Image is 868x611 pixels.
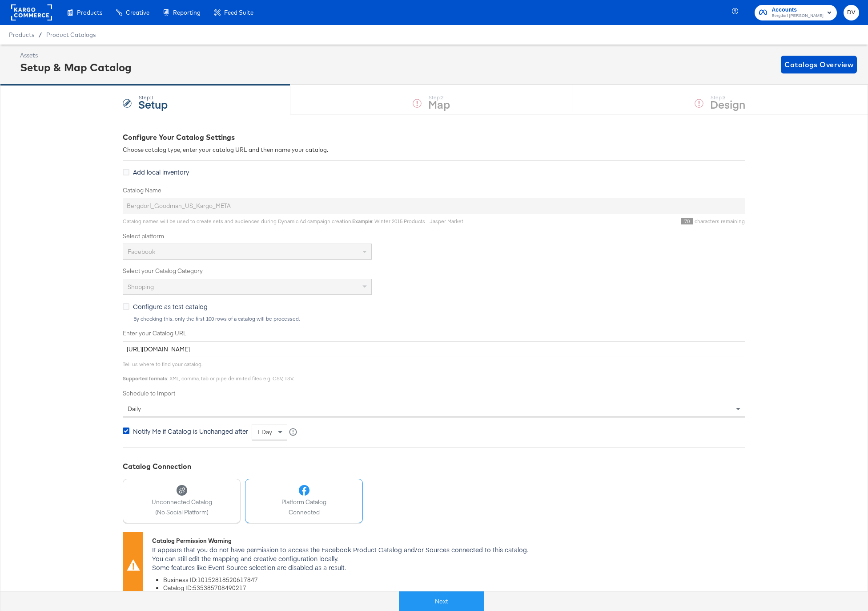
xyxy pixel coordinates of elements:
span: Unconnected Catalog [152,498,212,506]
span: Reporting [173,9,201,16]
div: Setup & Map Catalog [20,60,132,75]
div: characters remaining [463,218,745,225]
span: Facebook [128,248,155,256]
div: Choose catalog type, enter your catalog URL and then name your catalog. [123,146,745,154]
span: Notify Me if Catalog is Unchanged after [133,427,248,436]
span: Connected [281,508,326,517]
span: daily [128,405,141,413]
label: Select your Catalog Category [123,267,745,275]
span: Shopping [128,283,154,291]
strong: Supported formats [123,375,167,382]
strong: Setup [138,97,168,111]
div: Catalog Connection [123,461,745,472]
span: Configure as test catalog [133,302,208,311]
span: Catalog names will be used to create sets and audiences during Dynamic Ad campaign creation. : Wi... [123,218,463,224]
span: Catalogs Overview [784,58,853,71]
button: AccountsBergdorf [PERSON_NAME] [755,5,837,20]
label: Enter your Catalog URL [123,329,745,338]
strong: Example [352,218,372,224]
span: / [34,31,46,38]
a: Product Catalogs [46,31,96,38]
span: Creative [126,9,149,16]
div: Catalog Permission Warning [152,537,740,545]
input: Enter Catalog URL, e.g. http://www.example.com/products.xml [123,341,745,358]
div: Configure Your Catalog Settings [123,132,745,143]
span: DV [847,8,856,18]
label: Select platform [123,232,745,240]
span: Feed Suite [224,9,253,16]
button: Catalogs Overview [781,56,857,73]
div: By checking this, only the first 100 rows of a catalog will be processed. [133,316,745,322]
span: 1 day [257,428,272,436]
span: Products [77,9,102,16]
span: 70 [681,218,693,224]
li: Business ID: 10152818520617847 [163,575,740,584]
span: Bergdorf [PERSON_NAME] [772,12,824,20]
p: It appears that you do not have permission to access the Facebook Product Catalog and/or Sources ... [152,545,740,571]
button: Platform CatalogConnected [245,479,363,523]
div: Assets [20,51,132,60]
span: Products [9,31,34,38]
input: Name your catalog e.g. My Dynamic Product Catalog [123,198,745,214]
button: Unconnected Catalog(No Social Platform) [123,479,241,523]
li: Catalog ID: 535385708490217 [163,584,740,592]
span: Accounts [772,5,824,15]
button: DV [844,5,859,20]
span: Tell us where to find your catalog. : XML, comma, tab or pipe delimited files e.g. CSV, TSV. [123,361,294,382]
span: Platform Catalog [281,498,326,506]
span: Add local inventory [133,167,189,176]
div: Step: 1 [138,94,168,101]
label: Schedule to Import [123,389,745,398]
label: Catalog Name [123,186,745,195]
span: (No Social Platform) [152,508,212,517]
